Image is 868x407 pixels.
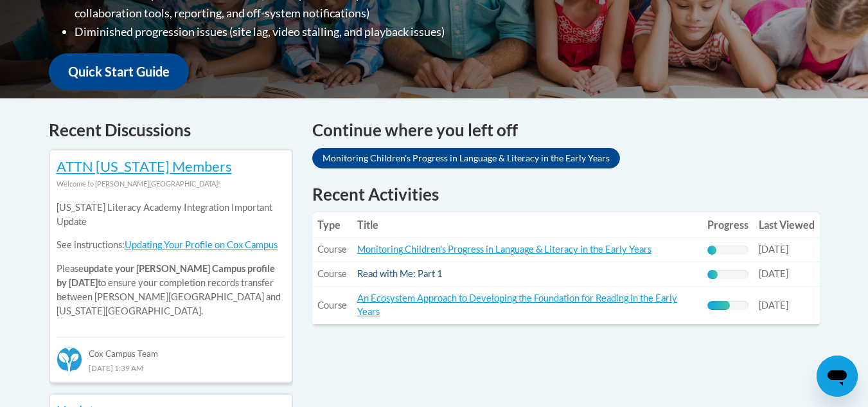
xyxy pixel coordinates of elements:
span: [DATE] [759,268,788,279]
a: Monitoring Children's Progress in Language & Literacy in the Early Years [312,148,620,168]
a: An Ecosystem Approach to Developing the Foundation for Reading in the Early Years [357,293,677,317]
div: Progress, % [707,246,716,255]
div: Welcome to [PERSON_NAME][GEOGRAPHIC_DATA]! [57,177,285,191]
span: [DATE] [759,244,788,255]
span: [DATE] [759,300,788,311]
p: See instructions: [57,238,285,252]
th: Last Viewed [754,212,820,238]
h1: Recent Activities [312,183,820,206]
a: Quick Start Guide [49,53,189,90]
span: Course [317,244,347,255]
div: Please to ensure your completion records transfer between [PERSON_NAME][GEOGRAPHIC_DATA] and [US_... [57,191,285,328]
iframe: Button to launch messaging window [817,356,858,397]
h4: Recent Discussions [49,118,293,143]
img: Cox Campus Team [57,347,82,372]
b: update your [PERSON_NAME] Campus profile by [DATE] [57,263,275,288]
div: Progress, % [707,270,718,279]
p: [US_STATE] Literacy Academy Integration Important Update [57,201,285,229]
a: ATTN [US_STATE] Members [57,158,232,175]
th: Type [312,212,352,238]
a: Monitoring Children's Progress in Language & Literacy in the Early Years [357,244,651,255]
li: Diminished progression issues (site lag, video stalling, and playback issues) [75,23,515,41]
a: Read with Me: Part 1 [357,268,443,279]
span: Course [317,268,347,279]
div: Cox Campus Team [57,337,285,360]
span: Course [317,300,347,311]
h4: Continue where you left off [312,118,820,143]
a: Updating Your Profile on Cox Campus [125,239,278,250]
div: Progress, % [707,301,731,310]
th: Title [352,212,702,238]
div: [DATE] 1:39 AM [57,361,285,375]
th: Progress [702,212,754,238]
